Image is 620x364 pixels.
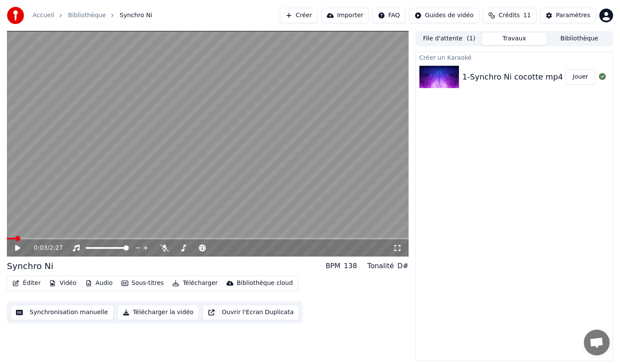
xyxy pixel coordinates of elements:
a: Bibliothèque [68,11,106,20]
button: Télécharger la vidéo [117,305,199,320]
div: / [34,244,55,252]
button: Sous-titres [118,277,167,289]
button: Synchronisation manuelle [10,305,114,320]
span: ( 1 ) [467,34,475,43]
img: youka [7,7,24,24]
div: 1-Synchro Ni cocotte mp4 [462,71,563,83]
button: Télécharger [169,277,221,289]
span: Synchro Ni [120,11,152,20]
button: Éditer [9,277,44,289]
span: 11 [523,11,531,20]
nav: breadcrumb [33,11,152,20]
button: Créer [280,8,318,23]
div: Ouvrir le chat [584,330,610,355]
div: Paramètres [556,11,590,20]
span: Crédits [499,11,520,20]
button: Ouvrir l'Ecran Duplicata [202,305,299,320]
div: Bibliothèque cloud [237,279,293,288]
button: Guides de vidéo [409,8,479,23]
button: Importer [321,8,369,23]
span: 0:03 [34,244,47,252]
span: 2:27 [50,244,63,252]
button: Crédits11 [483,8,536,23]
button: Audio [82,277,116,289]
div: D# [397,261,409,271]
div: Tonalité [367,261,394,271]
div: BPM [325,261,340,271]
div: 138 [344,261,357,271]
button: Bibliothèque [547,33,612,45]
a: Accueil [33,11,54,20]
button: Jouer [565,69,595,85]
button: File d'attente [417,33,482,45]
button: Vidéo [46,277,80,289]
button: FAQ [372,8,406,23]
button: Travaux [482,33,547,45]
button: Paramètres [540,8,596,23]
div: Créer un Karaoké [416,52,613,62]
div: Synchro Ni [7,260,53,272]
